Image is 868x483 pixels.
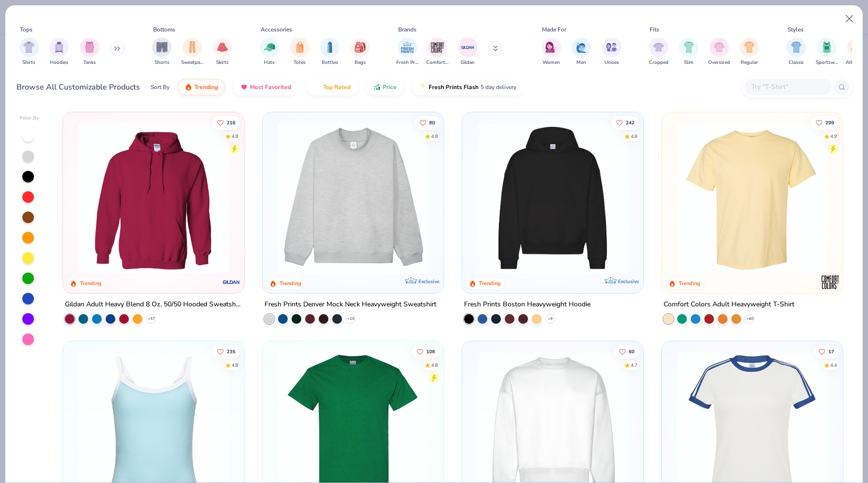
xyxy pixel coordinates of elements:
[820,272,839,292] img: Comfort Colors logo
[351,38,370,66] div: filter for Bags
[816,59,838,66] span: Sportswear
[458,38,478,66] div: filter for Gildan
[217,42,228,53] img: Skirts Image
[216,59,229,66] span: Skirts
[683,42,694,53] img: Slim Image
[20,115,39,122] div: Filter By
[73,122,234,274] img: 01756b78-01f6-4cc6-8d8a-3c30c1a0c8ac
[830,362,837,369] div: 4.4
[152,38,171,66] div: filter for Shorts
[426,349,435,354] span: 108
[431,362,438,369] div: 4.8
[355,42,365,53] img: Bags Image
[750,81,825,92] input: Try "T-Shirt"
[16,81,140,93] div: Browse All Customizable Products
[325,42,335,53] img: Bottles Image
[272,122,434,274] img: f5d85501-0dbb-4ee4-b115-c08fa3845d83
[679,38,698,66] button: filter button
[213,38,232,66] div: filter for Skirts
[430,40,445,55] img: Comfort Colors Image
[631,133,637,140] div: 4.8
[740,38,759,66] div: filter for Regular
[626,120,635,125] span: 242
[306,79,358,95] button: Top Rated
[708,38,730,66] div: filter for Oversized
[320,38,340,66] button: filter button
[264,42,275,53] img: Hats Image
[347,316,355,322] span: + 10
[791,42,802,53] img: Classic Image
[679,38,698,66] div: filter for Slim
[846,59,868,66] span: Athleisure
[649,38,668,66] button: filter button
[355,59,366,66] span: Bags
[148,316,155,322] span: + 37
[840,10,859,28] button: Close
[846,38,868,66] div: filter for Athleisure
[576,42,587,53] img: Men Image
[396,38,418,66] div: filter for Fresh Prints
[83,59,96,66] span: Tanks
[222,272,241,292] img: Gildan logo
[426,38,449,66] div: filter for Comfort Colors
[80,38,99,66] div: filter for Tanks
[602,38,621,66] button: filter button
[461,40,475,55] img: Gildan Image
[629,349,635,354] span: 60
[713,42,725,53] img: Oversized Image
[542,59,560,66] span: Women
[49,38,69,66] div: filter for Hoodies
[671,122,833,274] img: 029b8af0-80e6-406f-9fdc-fdf898547912
[464,299,590,311] div: Fresh Prints Boston Heavyweight Hoodie
[458,38,478,66] button: filter button
[418,278,439,285] span: Exclusive
[153,25,175,34] div: Bottoms
[572,38,591,66] button: filter button
[816,38,838,66] button: filter button
[412,345,440,358] button: Like
[19,38,39,66] div: filter for Shirts
[290,38,310,66] div: filter for Totes
[664,299,794,311] div: Comfort Colors Adult Heavyweight T-Shirt
[649,59,668,66] span: Cropped
[472,122,634,274] img: 91acfc32-fd48-4d6b-bdad-a4c1a30ac3fc
[548,316,553,322] span: + 9
[50,59,68,66] span: Hoodies
[649,38,668,66] div: filter for Cropped
[631,362,637,369] div: 4.7
[816,38,838,66] div: filter for Sportswear
[708,59,730,66] span: Oversized
[825,120,834,125] span: 299
[294,42,305,53] img: Totes Image
[260,38,279,66] div: filter for Hats
[323,83,351,91] span: Top Rated
[227,120,236,125] span: 216
[611,116,639,129] button: Like
[576,59,586,66] span: Men
[811,116,839,129] button: Like
[684,59,694,66] span: Slim
[233,79,298,95] button: Most Favorited
[400,40,415,55] img: Fresh Prints Image
[19,38,39,66] button: filter button
[461,59,475,66] span: Gildan
[415,116,440,129] button: Like
[213,116,241,129] button: Like
[618,278,639,285] span: Exclusive
[828,349,834,354] span: 17
[181,59,203,66] span: Sweatpants
[23,42,34,53] img: Shirts Image
[383,83,397,91] span: Price
[614,345,639,358] button: Like
[788,25,804,34] div: Styles
[846,38,868,66] button: filter button
[294,59,306,66] span: Totes
[22,59,35,66] span: Shirts
[602,38,621,66] div: filter for Unisex
[412,79,524,95] button: Fresh Prints Flash5 day delivery
[398,25,417,34] div: Brands
[746,316,753,322] span: + 60
[650,25,659,34] div: Fits
[434,122,596,274] img: a90f7c54-8796-4cb2-9d6e-4e9644cfe0fe
[429,120,435,125] span: 80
